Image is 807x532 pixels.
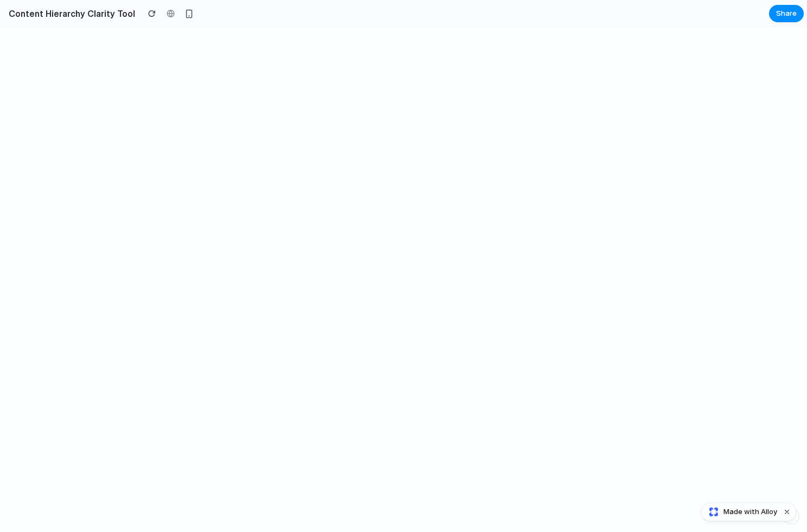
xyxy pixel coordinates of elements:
h2: Content Hierarchy Clarity Tool [4,7,135,20]
button: Share [769,5,804,22]
button: Dismiss watermark [780,505,793,518]
span: Made with Alloy [723,506,777,517]
a: Made with Alloy [702,506,778,517]
span: Share [776,8,797,19]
